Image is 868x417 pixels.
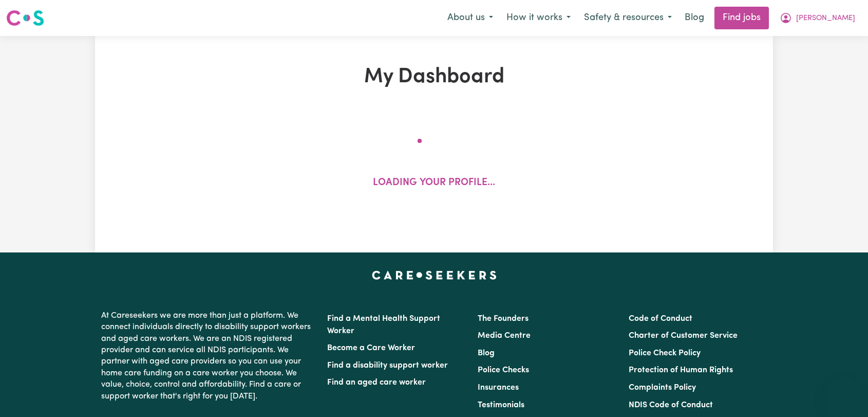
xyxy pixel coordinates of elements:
[629,332,738,340] a: Charter of Customer Service
[373,176,495,191] p: Loading your profile...
[478,384,519,392] a: Insurances
[629,366,733,374] a: Protection of Human Rights
[478,401,524,409] a: Testimonials
[629,401,713,409] a: NDIS Code of Conduct
[214,65,654,89] h1: My Dashboard
[500,7,577,29] button: How it works
[101,306,315,406] p: At Careseekers we are more than just a platform. We connect individuals directly to disability su...
[773,7,862,29] button: My Account
[678,7,710,29] a: Blog
[327,361,448,370] a: Find a disability support worker
[478,315,529,323] a: The Founders
[629,315,692,323] a: Code of Conduct
[478,366,529,374] a: Police Checks
[629,384,696,392] a: Complaints Policy
[478,349,495,357] a: Blog
[6,6,44,30] a: Careseekers logo
[796,13,855,24] span: [PERSON_NAME]
[714,7,769,29] a: Find jobs
[478,332,531,340] a: Media Centre
[577,7,678,29] button: Safety & resources
[327,344,415,352] a: Become a Care Worker
[327,378,426,387] a: Find an aged care worker
[629,349,701,357] a: Police Check Policy
[827,376,860,409] iframe: Button to launch messaging window
[372,271,497,279] a: Careseekers home page
[441,7,500,29] button: About us
[6,9,44,27] img: Careseekers logo
[327,315,440,335] a: Find a Mental Health Support Worker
